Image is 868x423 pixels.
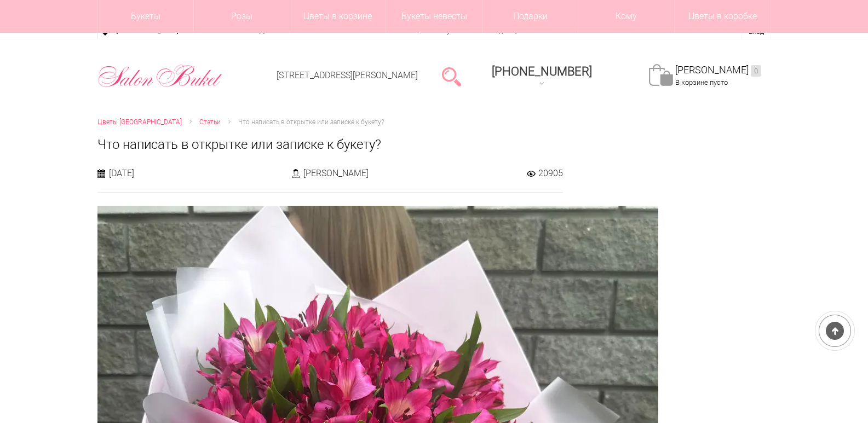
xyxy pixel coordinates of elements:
a: Статьи [199,117,221,128]
span: [PERSON_NAME] [303,167,369,179]
a: [PERSON_NAME] [675,64,761,77]
a: [STREET_ADDRESS][PERSON_NAME] [277,70,418,80]
span: Цветы [GEOGRAPHIC_DATA] [97,118,182,126]
ins: 0 [751,65,761,77]
img: Цветы Нижний Новгород [97,62,223,90]
div: [PHONE_NUMBER] [492,65,592,78]
a: Цветы [GEOGRAPHIC_DATA] [97,117,182,128]
h1: Что написать в открытке или записке к букету? [97,135,771,154]
span: [DATE] [109,167,134,179]
span: Что написать в открытке или записке к букету? [238,118,384,126]
span: 20905 [538,167,563,179]
a: [PHONE_NUMBER] [485,61,599,92]
span: Статьи [199,118,221,126]
span: В корзине пусто [675,78,728,86]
